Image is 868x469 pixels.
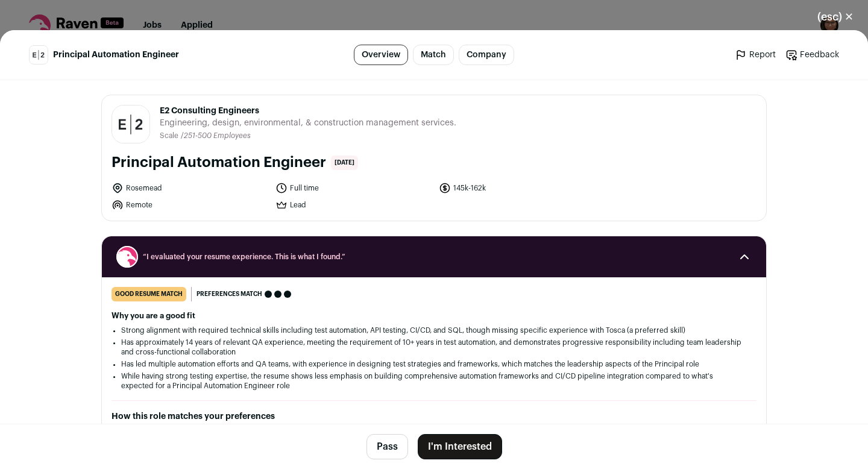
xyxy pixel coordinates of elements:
h2: Why you are a good fit [112,311,756,321]
span: [DATE] [331,156,358,170]
h1: Principal Automation Engineer [112,153,326,172]
a: Report [735,49,776,61]
span: “I evaluated your resume experience. This is what I found.” [143,252,725,262]
span: Principal Automation Engineer [53,49,179,61]
img: e655ef3e5c0c5835acd8abb294e61fd09d458ea2898d0cdd6f7a9f6ba0f2084f.jpg [112,105,149,143]
li: Lead [275,199,432,211]
li: While having strong testing expertise, the resume shows less emphasis on building comprehensive a... [121,371,747,391]
span: E2 Consulting Engineers [160,105,456,117]
li: Strong alignment with required technical skills including test automation, API testing, CI/CD, an... [121,326,747,335]
li: / [181,131,251,140]
button: I'm Interested [418,434,502,459]
button: Close modal [803,4,868,30]
li: Rosemead [112,182,268,194]
span: Engineering, design, environmental, & construction management services. [160,117,456,129]
li: Remote [112,199,268,211]
img: e655ef3e5c0c5835acd8abb294e61fd09d458ea2898d0cdd6f7a9f6ba0f2084f.jpg [30,46,48,64]
span: Preferences match [197,288,262,300]
li: 145k-162k [439,182,596,194]
li: Full time [275,182,432,194]
a: Match [413,45,454,65]
li: Scale [160,131,181,140]
a: Feedback [785,49,839,61]
button: Pass [366,434,408,459]
h2: How this role matches your preferences [112,411,756,423]
li: Has led multiple automation efforts and QA teams, with experience in designing test strategies an... [121,359,747,369]
li: Has approximately 14 years of relevant QA experience, meeting the requirement of 10+ years in tes... [121,338,747,357]
span: 251-500 Employees [184,132,251,139]
div: good resume match [112,287,186,301]
a: Overview [354,45,408,65]
a: Company [459,45,514,65]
